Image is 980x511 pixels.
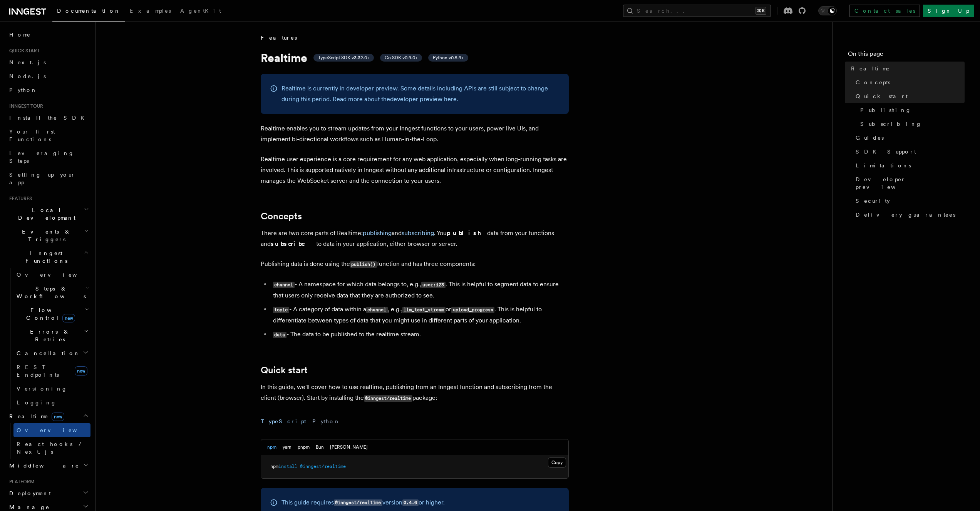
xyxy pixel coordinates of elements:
[13,346,90,360] button: Cancellation
[13,268,90,282] a: Overview
[6,168,90,189] a: Setting up your app
[6,503,50,511] span: Manage
[261,228,569,249] p: There are two core parts of Realtime: and . You data from your functions and to data in your appl...
[13,382,90,396] a: Versioning
[6,225,90,246] button: Events & Triggers
[17,272,96,278] span: Overview
[6,486,90,500] button: Deployment
[52,2,125,22] a: Documentation
[57,8,121,14] span: Documentation
[433,55,464,61] span: Python v0.5.9+
[270,464,278,469] span: npm
[9,73,46,79] span: Node.js
[330,439,368,455] button: [PERSON_NAME]
[300,464,346,469] span: @inngest/realtime
[75,366,87,376] span: new
[548,458,566,468] button: Copy
[385,55,417,61] span: Go SDK v0.9.0+
[6,69,90,83] a: Node.js
[261,365,308,376] a: Quick start
[6,83,90,97] a: Python
[856,197,890,205] span: Security
[853,194,965,208] a: Security
[421,282,446,288] code: user:123
[17,364,59,378] span: REST Endpoints
[13,423,90,437] a: Overview
[273,307,289,313] code: topic
[9,87,37,93] span: Python
[6,459,90,473] button: Middleware
[6,125,90,146] a: Your first Functions
[267,439,276,455] button: npm
[273,332,286,338] code: data
[9,59,46,65] span: Next.js
[6,55,90,69] a: Next.js
[271,240,316,247] strong: subscribe
[856,148,916,155] span: SDK Support
[860,106,911,114] span: Publishing
[856,175,965,191] span: Developer preview
[261,123,569,145] p: Realtime enables you to stream updates from your Inngest functions to your users, power live UIs,...
[312,413,340,430] button: Python
[853,172,965,194] a: Developer preview
[13,306,85,322] span: Flow Control
[350,261,377,268] code: publish()
[6,462,79,469] span: Middleware
[9,150,74,164] span: Leveraging Steps
[13,282,90,303] button: Steps & Workflows
[364,395,412,402] code: @inngest/realtime
[6,228,84,243] span: Events & Triggers
[6,28,90,42] a: Home
[261,211,302,222] a: Concepts
[857,117,965,131] a: Subscribing
[853,131,965,145] a: Guides
[13,328,84,343] span: Errors & Retries
[856,211,955,219] span: Delivery guarantees
[402,229,434,237] a: subscribing
[853,89,965,103] a: Quick start
[447,229,487,237] strong: publish
[6,249,83,265] span: Inngest Functions
[17,399,57,406] span: Logging
[6,206,84,222] span: Local Development
[6,203,90,225] button: Local Development
[402,307,446,313] code: llm_text_stream
[6,489,51,497] span: Deployment
[6,111,90,125] a: Install the SDK
[860,120,922,128] span: Subscribing
[402,499,419,506] code: 0.4.0
[848,62,965,75] a: Realtime
[334,499,382,506] code: @inngest/realtime
[6,246,90,268] button: Inngest Functions
[298,439,310,455] button: pnpm
[13,437,90,459] a: React hooks / Next.js
[62,314,75,322] span: new
[125,2,176,21] a: Examples
[390,95,457,103] a: developer preview here
[853,75,965,89] a: Concepts
[6,479,35,485] span: Platform
[261,259,569,270] p: Publishing data is done using the function and has three components:
[6,409,90,423] button: Realtimenew
[857,103,965,117] a: Publishing
[176,2,226,21] a: AgentKit
[316,439,324,455] button: Bun
[848,49,965,62] h4: On this page
[6,423,90,459] div: Realtimenew
[923,5,974,17] a: Sign Up
[130,8,171,14] span: Examples
[281,83,560,105] p: Realtime is currently in developer preview. Some details including APIs are still subject to chan...
[180,8,221,14] span: AgentKit
[261,34,297,42] span: Features
[273,282,295,288] code: channel
[13,396,90,409] a: Logging
[261,154,569,186] p: Realtime user experience is a core requirement for any web application, especially when long-runn...
[9,129,55,142] span: Your first Functions
[6,195,32,202] span: Features
[13,285,86,300] span: Steps & Workflows
[853,145,965,159] a: SDK Support
[261,51,569,65] h1: Realtime
[13,303,90,325] button: Flow Controlnew
[271,279,569,301] li: - A namespace for which data belongs to, e.g., . This is helpful to segment data to ensure that u...
[856,92,908,100] span: Quick start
